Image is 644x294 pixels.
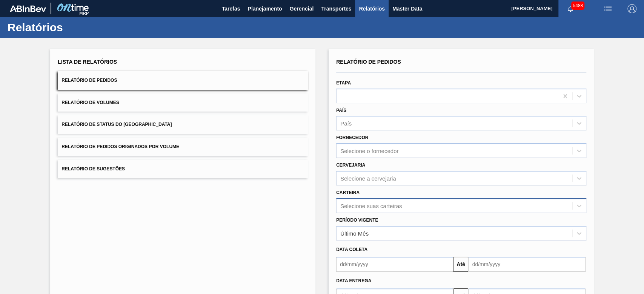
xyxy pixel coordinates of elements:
[340,175,396,181] div: Selecione a cervejaria
[336,135,368,140] label: Fornecedor
[290,4,314,13] span: Gerencial
[58,59,117,65] span: Lista de Relatórios
[336,59,401,65] span: Relatório de Pedidos
[336,247,367,252] span: Data coleta
[340,230,369,236] div: Último Mês
[8,23,141,32] h1: Relatórios
[336,108,346,113] label: País
[61,122,172,127] span: Relatório de Status do [GEOGRAPHIC_DATA]
[627,4,636,13] img: Logout
[340,120,352,127] div: País
[571,2,584,10] span: 5488
[336,80,351,86] label: Etapa
[392,4,422,13] span: Master Data
[61,78,117,83] span: Relatório de Pedidos
[58,93,308,112] button: Relatório de Volumes
[61,144,179,149] span: Relatório de Pedidos Originados por Volume
[58,160,308,178] button: Relatório de Sugestões
[336,217,378,223] label: Período Vigente
[558,3,583,14] button: Notificações
[321,4,351,13] span: Transportes
[222,4,240,13] span: Tarefas
[340,148,398,154] div: Selecione o fornecedor
[61,100,119,105] span: Relatório de Volumes
[453,257,468,272] button: Até
[336,257,453,272] input: dd/mm/yyyy
[58,138,308,156] button: Relatório de Pedidos Originados por Volume
[58,71,308,90] button: Relatório de Pedidos
[336,190,360,195] label: Carteira
[336,162,365,168] label: Cervejaria
[468,257,585,272] input: dd/mm/yyyy
[603,4,612,13] img: userActions
[61,166,125,171] span: Relatório de Sugestões
[336,278,371,283] span: Data entrega
[359,4,384,13] span: Relatórios
[340,202,402,209] div: Selecione suas carteiras
[10,5,46,12] img: TNhmsLtSVTkK8tSr43FrP2fwEKptu5GPRR3wAAAABJRU5ErkJggg==
[247,4,282,13] span: Planejamento
[58,115,308,134] button: Relatório de Status do [GEOGRAPHIC_DATA]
